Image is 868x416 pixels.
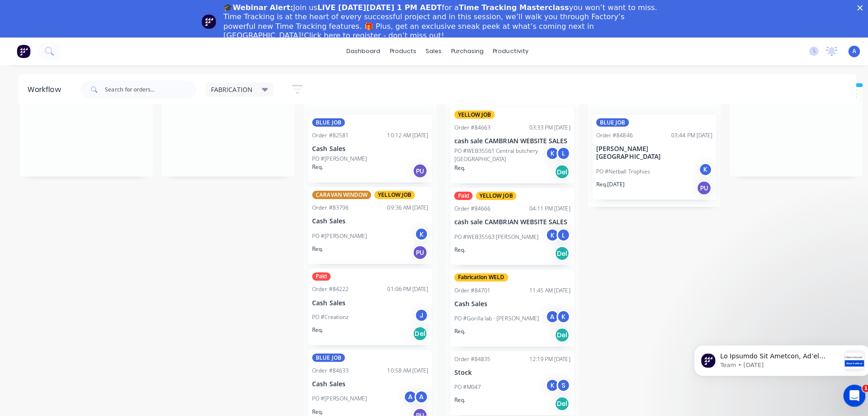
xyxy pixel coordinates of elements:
div: BLUE JOBOrder #8258110:12 AM [DATE]Cash SalesPO #[PERSON_NAME]Req.PU [306,117,429,184]
p: cash sale CAMBRIAN WEBSITE SALES [451,140,566,147]
div: L [552,149,566,162]
p: Req. [451,328,462,336]
div: productivity [485,47,529,61]
div: CARAVAN WINDOWYELLOW JOBOrder #8379609:36 AM [DATE]Cash SalesPO #[PERSON_NAME]KReq.PU [306,189,429,265]
div: K [552,311,566,324]
div: 04:11 PM [DATE] [525,206,566,215]
div: BLUE JOB [310,354,342,362]
div: 09:36 AM [DATE] [384,205,425,214]
div: PU [691,183,706,197]
a: Click here to register - don’t miss out! [302,34,441,43]
span: FABRICATION [210,87,251,97]
p: PO #Gorilla lab - [PERSON_NAME] [451,315,535,324]
p: Req. [DATE] [592,182,620,190]
div: A [541,311,555,324]
a: dashboard [339,47,382,61]
iframe: Intercom notifications message [685,327,868,391]
div: YELLOW JOBOrder #8466303:33 PM [DATE]cash sale CAMBRIAN WEBSITE SALESPO #WEB35561 Central butcher... [447,109,570,186]
img: Profile image for Team [200,17,215,32]
div: Close [851,8,860,14]
div: Order #84701 [451,287,487,296]
div: Order #83796 [310,205,346,214]
div: Del [550,329,565,343]
p: Req. [451,247,462,255]
div: Del [550,248,565,262]
p: Cash Sales [451,301,566,309]
p: Cash Sales [310,381,425,389]
p: Cash Sales [310,219,425,227]
div: 10:12 AM [DATE] [384,134,425,142]
p: PO #[PERSON_NAME] [310,157,364,165]
p: [PERSON_NAME][GEOGRAPHIC_DATA] [592,147,707,163]
div: 10:58 AM [DATE] [384,367,425,375]
div: PU [410,166,424,180]
p: PO #Netball Trophies [592,169,645,178]
p: cash sale CAMBRIAN WEBSITE SALES [451,220,566,228]
div: Order #84846 [592,134,628,142]
div: Order #84666 [451,206,487,215]
b: Time Tracking Masterclass [455,6,565,15]
div: PaidOrder #8422201:06 PM [DATE]Cash SalesPO #CreationzJReq.Del [306,270,429,346]
p: PO #[PERSON_NAME] [310,233,364,242]
p: PO #[PERSON_NAME] [310,395,364,403]
div: sales [418,47,443,61]
input: Search for orders... [104,83,195,101]
div: S [552,379,566,393]
p: PO #WEB35563 [PERSON_NAME] [451,234,534,243]
p: Req. [451,166,462,174]
p: Req. [310,246,321,254]
div: Order #84633 [310,367,346,375]
p: PO #WEB35561 Central butchery [GEOGRAPHIC_DATA] [451,149,541,166]
div: BLUE JOB [592,121,624,129]
p: Req. [451,396,462,405]
div: Del [550,167,565,181]
p: Cash Sales [310,147,425,155]
div: 12:19 PM [DATE] [525,356,566,364]
div: Paid [310,274,328,282]
span: A [846,50,850,58]
div: Join us for a you won’t want to miss. Time Tracking is at the heart of every successful project a... [222,6,654,43]
div: K [541,149,555,162]
div: Del [410,327,424,342]
p: PO #Creationz [310,314,346,322]
div: Order #82581 [310,134,346,142]
span: 1 [856,385,863,392]
img: Factory [16,47,30,61]
p: Cash Sales [310,300,425,308]
div: Fabrication WELD [451,275,504,283]
b: LIVE [DATE][DATE] 1 PM AEDT [315,6,438,15]
div: YELLOW JOB [372,193,412,201]
div: K [541,230,555,243]
div: A [411,390,425,404]
div: A [400,390,414,404]
div: K [541,379,555,393]
div: K [693,165,707,178]
div: Order #84663 [451,126,487,134]
div: Workflow [27,86,65,97]
div: CARAVAN WINDOW [310,193,368,201]
div: purchasing [443,47,485,61]
div: Paid [451,194,469,202]
div: BLUE JOB [310,121,342,129]
div: Order #84835 [451,356,487,364]
p: Req. [310,165,321,173]
div: Del [550,397,565,411]
div: 01:06 PM [DATE] [384,286,425,295]
div: K [411,229,425,243]
div: J [411,309,425,323]
div: Fabrication WELDOrder #8470111:45 AM [DATE]Cash SalesPO #Gorilla lab - [PERSON_NAME]AKReq.Del [447,271,570,347]
div: 03:44 PM [DATE] [666,134,707,142]
div: PU [410,247,424,261]
div: Order #8483512:19 PM [DATE]StockPO #M047KSReq.Del [447,352,570,416]
div: YELLOW JOB [451,113,491,121]
div: YELLOW JOB [472,194,512,202]
p: Req. [310,408,321,416]
p: Message from Team, sent 1w ago [30,34,149,43]
div: products [382,47,418,61]
p: PO #M047 [451,384,477,392]
div: 03:33 PM [DATE] [525,126,566,134]
div: 11:45 AM [DATE] [525,287,566,296]
div: BLUE JOBOrder #8484603:44 PM [DATE][PERSON_NAME][GEOGRAPHIC_DATA]PO #Netball TrophiesKReq.[DATE]PU [588,117,711,201]
p: Req. [310,327,321,335]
